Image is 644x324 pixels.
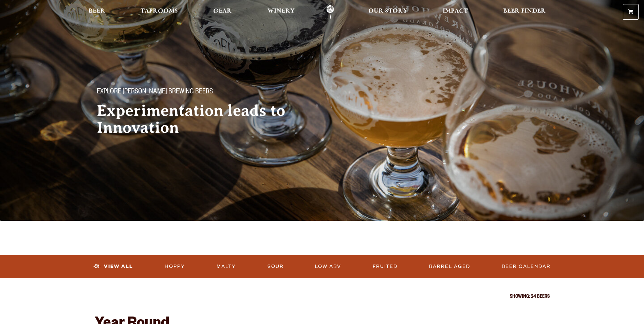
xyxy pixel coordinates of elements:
span: Taprooms [141,8,178,14]
span: Gear [213,8,232,14]
a: Winery [263,4,299,20]
a: Hoppy [162,259,188,274]
p: Showing: 24 Beers [95,294,550,300]
a: Gear [209,4,236,20]
a: Taprooms [136,4,182,20]
span: Beer [89,8,105,14]
span: Impact [443,8,468,14]
a: Beer Finder [499,4,550,20]
a: Barrel Aged [426,259,473,274]
a: Beer Calendar [499,259,553,274]
a: View All [91,259,136,274]
a: Impact [438,4,472,20]
a: Odell Home [317,4,343,20]
span: Explore [PERSON_NAME] Brewing Beers [97,88,213,97]
h2: Experimentation leads to Innovation [97,102,309,136]
a: Low ABV [312,259,344,274]
a: Beer [84,4,110,20]
a: Malty [214,259,239,274]
span: Our Story [368,8,407,14]
span: Beer Finder [503,8,546,14]
a: Sour [265,259,287,274]
a: Fruited [370,259,400,274]
a: Our Story [364,4,412,20]
span: Winery [268,8,295,14]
